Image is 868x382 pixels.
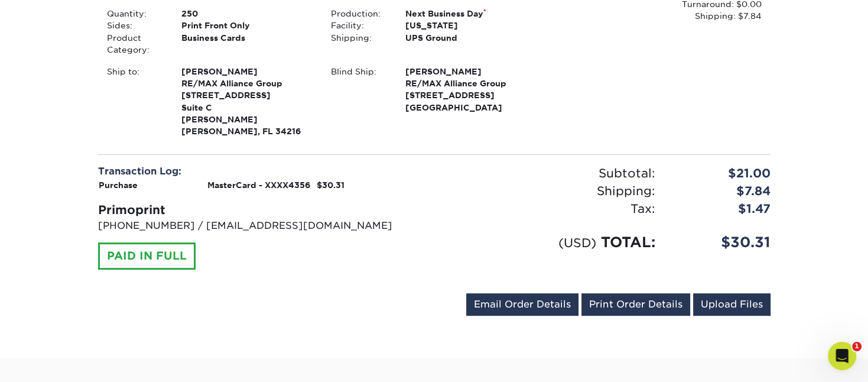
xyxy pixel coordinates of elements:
div: $7.84 [664,182,779,200]
div: Subtotal: [434,164,664,182]
div: Print Front Only [173,20,322,31]
span: 1 [852,342,862,351]
div: PAID IN FULL [98,242,196,270]
div: Shipping: [434,182,664,200]
div: Product Category: [98,32,173,56]
div: Transaction Log: [98,164,425,179]
span: RE/MAX Alliance Group [405,77,537,89]
div: Ship to: [98,66,173,138]
div: $21.00 [664,164,779,182]
div: Primoprint [98,201,425,219]
a: Email Order Details [466,293,578,316]
a: Print Order Details [581,293,690,316]
div: Business Cards [173,32,322,56]
div: $30.31 [664,232,779,253]
div: Blind Ship: [322,66,396,114]
strong: MasterCard - XXXX4356 [207,180,310,190]
div: UPS Ground [396,32,546,44]
span: [STREET_ADDRESS] [405,89,537,101]
span: TOTAL: [601,234,655,251]
iframe: Intercom live chat [828,342,856,370]
strong: [PERSON_NAME] [PERSON_NAME], FL 34216 [181,66,313,137]
a: Upload Files [693,293,771,316]
div: Next Business Day [396,8,546,20]
strong: $30.31 [317,180,344,190]
div: 250 [173,8,322,20]
span: Suite C [181,102,313,114]
div: [US_STATE] [396,20,546,31]
p: [PHONE_NUMBER] / [EMAIL_ADDRESS][DOMAIN_NAME] [98,219,425,233]
span: [STREET_ADDRESS] [181,89,313,101]
div: Tax: [434,200,664,218]
strong: [GEOGRAPHIC_DATA] [405,66,537,112]
span: [PERSON_NAME] [181,66,313,77]
span: [PERSON_NAME] [405,66,537,77]
div: Facility: [322,20,396,31]
div: Production: [322,8,396,20]
div: Sides: [98,20,173,31]
strong: Purchase [99,180,138,190]
div: Quantity: [98,8,173,20]
small: (USD) [558,235,596,250]
div: $1.47 [664,200,779,218]
div: Shipping: [322,32,396,44]
span: RE/MAX Alliance Group [181,77,313,89]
